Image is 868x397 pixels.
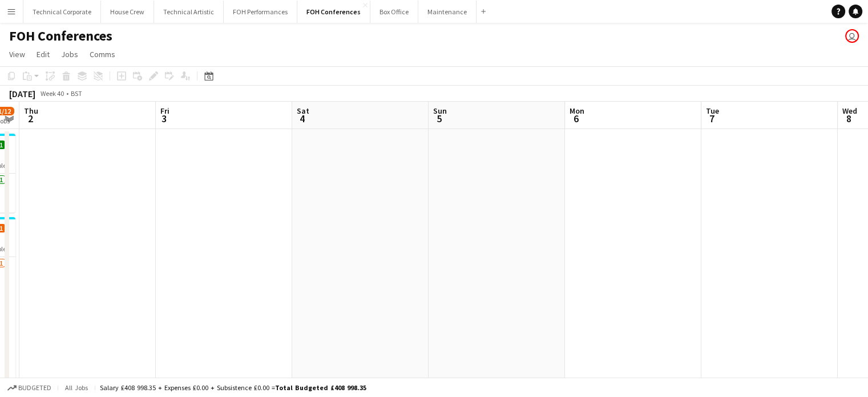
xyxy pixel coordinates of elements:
[38,89,66,98] span: Week 40
[159,112,169,125] span: 3
[370,1,418,23] button: Box Office
[431,112,447,125] span: 5
[842,106,857,116] span: Wed
[224,1,297,23] button: FOH Performances
[9,27,112,45] h1: FOH Conferences
[71,89,82,98] div: BST
[56,47,83,62] a: Jobs
[61,49,78,59] span: Jobs
[845,29,859,43] app-user-avatar: Liveforce Admin
[5,47,30,62] a: View
[570,106,584,116] span: Mon
[160,106,169,116] span: Fri
[37,49,50,59] span: Edit
[295,112,309,125] span: 4
[9,49,25,59] span: View
[275,383,366,392] span: Total Budgeted £408 998.35
[100,383,366,392] div: Salary £408 998.35 + Expenses £0.00 + Subsistence £0.00 =
[22,112,38,125] span: 2
[297,106,309,116] span: Sat
[101,1,154,23] button: House Crew
[568,112,584,125] span: 6
[418,1,477,23] button: Maintenance
[23,1,101,23] button: Technical Corporate
[85,47,120,62] a: Comms
[841,112,857,125] span: 8
[24,106,38,116] span: Thu
[6,382,53,394] button: Budgeted
[9,88,35,99] div: [DATE]
[433,106,447,116] span: Sun
[154,1,224,23] button: Technical Artistic
[63,383,90,392] span: All jobs
[704,112,719,125] span: 7
[297,1,370,23] button: FOH Conferences
[32,47,54,62] a: Edit
[90,49,115,59] span: Comms
[706,106,719,116] span: Tue
[18,384,51,392] span: Budgeted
